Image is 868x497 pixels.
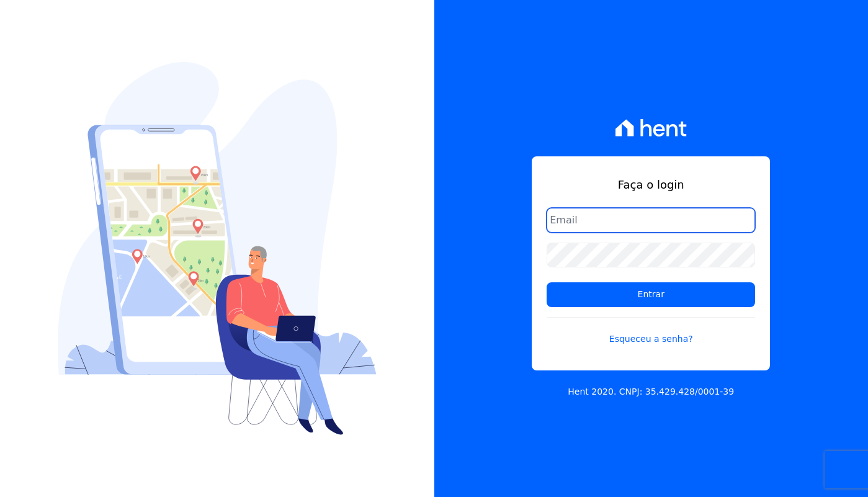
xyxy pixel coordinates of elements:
input: Entrar [547,282,755,307]
p: Hent 2020. CNPJ: 35.429.428/0001-39 [568,385,734,398]
a: Esqueceu a senha? [547,317,755,346]
input: Email [547,208,755,233]
h1: Faça o login [547,176,755,193]
img: Login [58,62,377,435]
